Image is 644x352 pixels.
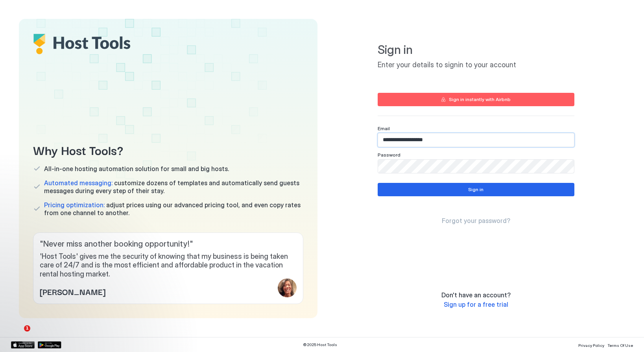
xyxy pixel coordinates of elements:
[378,42,574,57] span: Sign in
[378,183,574,196] button: Sign in
[378,93,574,106] button: Sign in instantly with Airbnb
[444,300,508,309] a: Sign up for a free trial
[378,61,574,70] span: Enter your details to signin to your account
[303,342,337,347] span: © 2025 Host Tools
[578,343,604,348] span: Privacy Policy
[378,160,574,173] input: Input Field
[578,341,604,349] a: Privacy Policy
[449,96,511,103] div: Sign in instantly with Airbnb
[38,341,61,348] a: Google Play Store
[6,276,163,331] iframe: Intercom notifications message
[441,291,511,299] span: Don't have an account?
[44,201,303,217] span: adjust prices using our advanced pricing tool, and even copy rates from one channel to another.
[44,165,229,173] span: All-in-one hosting automation solution for small and big hosts.
[44,201,105,209] span: Pricing optimization:
[378,125,390,131] span: Email
[40,252,297,279] span: 'Host Tools' gives me the security of knowing that my business is being taken care of 24/7 and is...
[44,179,303,195] span: customize dozens of templates and automatically send guests messages during every step of their s...
[378,133,574,147] input: Input Field
[33,141,303,158] span: Why Host Tools?
[442,217,510,225] a: Forgot your password?
[8,325,27,344] iframe: Intercom live chat
[444,300,508,308] span: Sign up for a free trial
[378,152,400,158] span: Password
[607,343,633,348] span: Terms Of Use
[11,341,35,348] a: App Store
[40,239,297,249] span: " Never miss another booking opportunity! "
[468,186,483,193] div: Sign in
[607,341,633,349] a: Terms Of Use
[44,179,113,187] span: Automated messaging:
[278,278,297,297] div: profile
[24,325,30,332] span: 1
[442,217,510,225] span: Forgot your password?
